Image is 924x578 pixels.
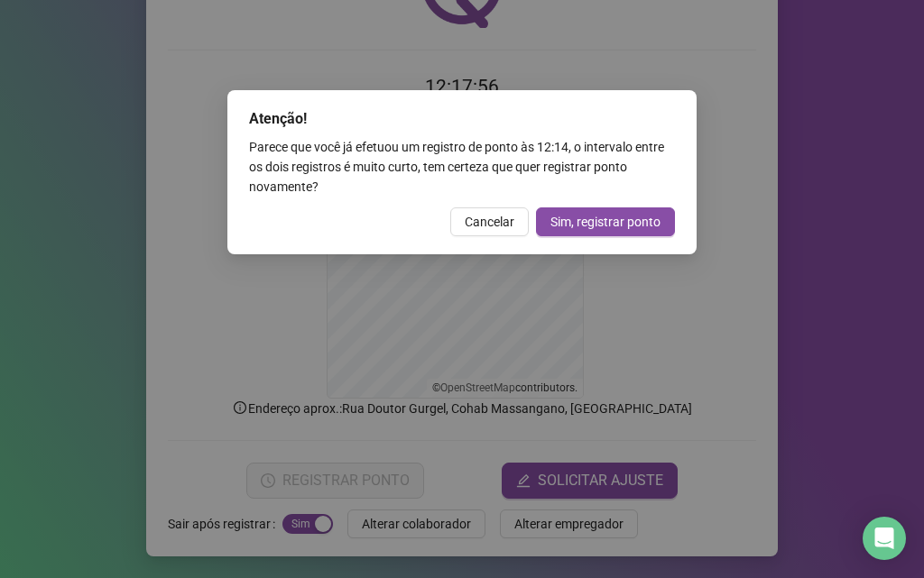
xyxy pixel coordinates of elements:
[550,212,661,232] span: Sim, registrar ponto
[465,212,514,232] span: Cancelar
[863,517,906,560] div: Open Intercom Messenger
[249,137,675,197] div: Parece que você já efetuou um registro de ponto às 12:14 , o intervalo entre os dois registros é ...
[249,108,675,130] div: Atenção!
[536,207,675,236] button: Sim, registrar ponto
[450,207,529,236] button: Cancelar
